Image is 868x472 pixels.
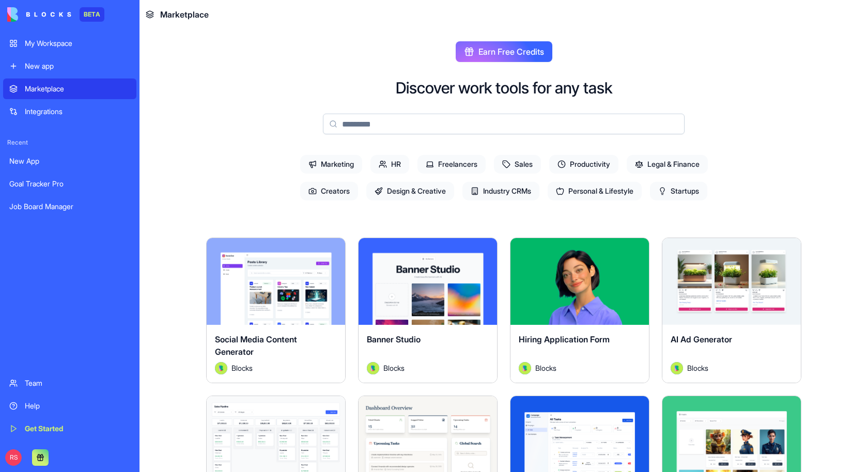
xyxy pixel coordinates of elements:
[3,78,136,99] a: Marketplace
[3,196,136,217] a: Job Board Manager
[9,179,130,189] div: Goal Tracker Pro
[7,7,104,22] a: BETA
[687,363,708,373] span: Blocks
[80,7,104,22] div: BETA
[25,106,130,117] div: Integrations
[548,182,642,200] span: Personal & Lifestyle
[300,182,358,200] span: Creators
[3,56,136,76] a: New app
[535,363,556,373] span: Blocks
[231,363,253,373] span: Blocks
[456,41,552,62] button: Earn Free Credits
[3,174,136,194] a: Goal Tracker Pro
[5,449,22,466] span: RS
[3,396,136,416] a: Help
[7,7,71,22] img: logo
[671,334,732,344] span: AI Ad Generator
[671,362,683,374] img: Avatar
[300,155,362,174] span: Marketing
[25,38,130,49] div: My Workspace
[3,373,136,394] a: Team
[417,155,486,174] span: Freelancers
[396,78,612,97] h2: Discover work tools for any task
[367,333,489,362] div: Banner Studio
[519,362,531,374] img: Avatar
[3,138,136,147] span: Recent
[370,155,409,174] span: HR
[215,362,227,374] img: Avatar
[3,33,136,54] a: My Workspace
[9,201,130,212] div: Job Board Manager
[25,401,130,411] div: Help
[215,333,337,362] div: Social Media Content Generator
[367,334,421,344] span: Banner Studio
[358,238,498,383] a: Banner StudioAvatarBlocks
[519,334,610,344] span: Hiring Application Form
[25,423,130,434] div: Get Started
[367,362,379,374] img: Avatar
[462,182,539,200] span: Industry CRMs
[383,363,405,373] span: Blocks
[366,182,454,200] span: Design & Creative
[206,238,346,383] a: Social Media Content GeneratorAvatarBlocks
[3,418,136,439] a: Get Started
[627,155,708,174] span: Legal & Finance
[519,333,641,362] div: Hiring Application Form
[3,151,136,171] a: New App
[215,334,297,357] span: Social Media Content Generator
[9,156,130,166] div: New App
[25,61,130,71] div: New app
[160,8,209,21] span: Marketplace
[662,238,801,383] a: AI Ad GeneratorAvatarBlocks
[650,182,707,200] span: Startups
[3,101,136,122] a: Integrations
[671,333,793,362] div: AI Ad Generator
[478,45,544,58] span: Earn Free Credits
[510,238,649,383] a: Hiring Application FormAvatarBlocks
[494,155,541,174] span: Sales
[549,155,618,174] span: Productivity
[25,84,130,94] div: Marketplace
[25,378,130,388] div: Team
